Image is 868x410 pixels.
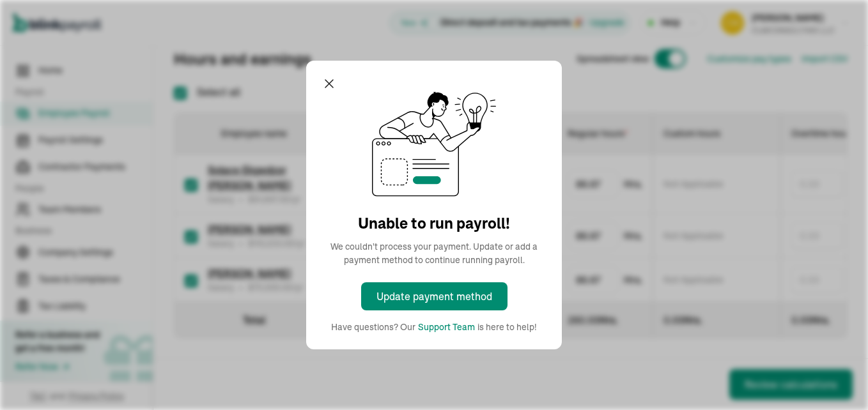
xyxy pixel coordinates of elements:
button: Support Team [418,321,475,334]
p: We couldn't process your payment. Update or add a payment method to continue running payroll. [322,240,546,267]
button: Update payment method [361,282,508,310]
span: Have questions? Our [331,321,415,334]
iframe: Chat Widget [804,349,868,410]
div: Update payment method [376,289,492,304]
span: is here to help! [477,321,537,334]
h2: Unable to run payroll! [322,212,546,235]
